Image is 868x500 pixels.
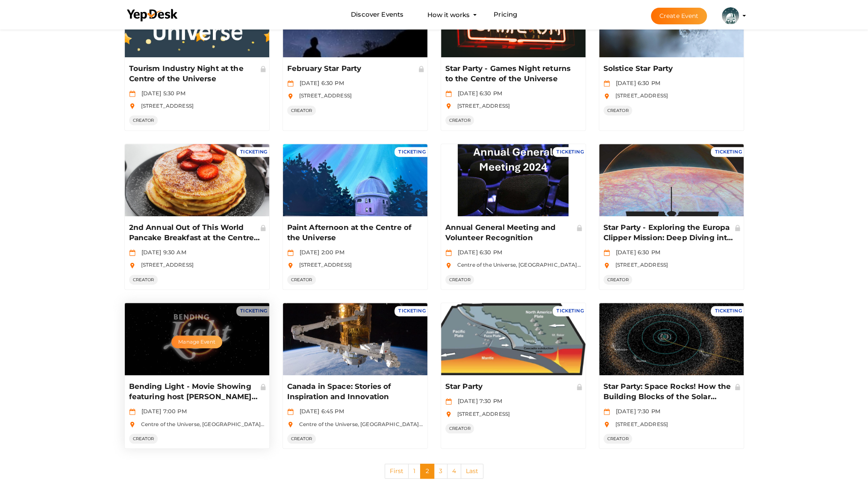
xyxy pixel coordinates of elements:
[287,64,421,74] p: February Star Party
[137,90,185,97] span: [DATE] 5:30 PM
[603,250,610,256] img: calendar.svg
[287,409,294,415] img: calendar.svg
[453,411,510,417] span: [STREET_ADDRESS]
[129,409,135,415] img: calendar.svg
[603,223,737,243] p: Star Party - Exploring the Europa Clipper Mission: Deep Diving into a Secret Ocean World
[171,335,222,348] button: Manage Event
[129,421,135,428] img: location.svg
[137,103,194,109] span: [STREET_ADDRESS]
[445,275,474,285] span: CREATOR
[603,434,633,444] span: CREATOR
[603,382,737,402] p: Star Party: Space Rocks! How the Building Blocks of the Solar System Reveal its History
[445,398,452,405] img: calendar.svg
[287,262,294,269] img: location.svg
[129,262,135,269] img: location.svg
[259,65,267,73] img: Private Event
[418,65,425,73] img: Private Event
[129,223,262,243] p: 2nd Annual Out of This World Pancake Breakfast at the Centre of the Universe
[603,262,610,269] img: location.svg
[603,275,633,285] span: CREATOR
[611,421,668,427] span: [STREET_ADDRESS]
[734,383,741,391] img: Private Event
[287,434,316,444] span: CREATOR
[259,224,267,232] img: Private Event
[295,408,344,415] span: [DATE] 6:45 PM
[295,262,352,268] span: [STREET_ADDRESS]
[137,249,186,256] span: [DATE] 9:30 AM
[445,91,452,97] img: calendar.svg
[129,275,158,285] span: CREATOR
[129,115,158,125] span: CREATOR
[722,7,739,24] img: KH323LD6_small.jpeg
[612,79,660,86] span: [DATE] 6:30 PM
[603,93,610,100] img: location.svg
[445,115,474,125] span: CREATOR
[287,223,421,243] p: Paint Afternoon at the Centre of the Universe
[453,249,502,256] span: [DATE] 6:30 PM
[612,249,660,256] span: [DATE] 6:30 PM
[259,383,267,391] img: Private Event
[445,223,579,243] p: Annual General Meeting and Volunteer Recognition
[287,106,316,115] span: CREATOR
[603,409,610,415] img: calendar.svg
[445,103,452,109] img: location.svg
[295,249,344,256] span: [DATE] 2:00 PM
[425,7,472,23] button: How it works
[129,382,262,402] p: Bending Light - Movie Showing featuring host [PERSON_NAME] and Director [PERSON_NAME]
[287,93,294,100] img: location.svg
[129,250,135,256] img: calendar.svg
[295,79,344,86] span: [DATE] 6:30 PM
[445,262,452,269] img: location.svg
[494,7,517,23] a: Pricing
[453,90,502,97] span: [DATE] 6:30 PM
[287,275,316,285] span: CREATOR
[137,262,194,268] span: [STREET_ADDRESS]
[129,434,158,444] span: CREATOR
[453,397,502,404] span: [DATE] 7:30 PM
[611,92,668,99] span: [STREET_ADDRESS]
[447,464,461,479] a: 4
[287,421,294,428] img: location.svg
[603,421,610,428] img: location.svg
[129,64,262,84] p: Tourism Industry Night at the Centre of the Universe
[603,80,610,87] img: calendar.svg
[445,411,452,418] img: location.svg
[408,464,421,479] a: 1
[576,383,583,391] img: Private Event
[287,382,421,402] p: Canada in Space: Stories of Inspiration and Innovation
[137,421,322,427] span: Centre of the Universe, [GEOGRAPHIC_DATA], [GEOGRAPHIC_DATA]
[137,408,187,415] span: [DATE] 7:00 PM
[295,421,480,427] span: Centre of the Universe, [GEOGRAPHIC_DATA], [GEOGRAPHIC_DATA]
[734,224,741,232] img: Private Event
[576,224,583,232] img: Private Event
[287,250,294,256] img: calendar.svg
[445,424,474,433] span: CREATOR
[445,382,579,392] p: Star Party
[603,64,737,74] p: Solstice Star Party
[453,262,638,268] span: Centre of the Universe, [GEOGRAPHIC_DATA], [GEOGRAPHIC_DATA]
[129,103,135,109] img: location.svg
[445,250,452,256] img: calendar.svg
[453,103,510,109] span: [STREET_ADDRESS]
[420,464,434,479] a: 2
[351,7,403,23] a: Discover Events
[612,408,660,415] span: [DATE] 7:30 PM
[611,262,668,268] span: [STREET_ADDRESS]
[461,464,484,479] a: Last
[295,92,352,99] span: [STREET_ADDRESS]
[385,464,409,479] a: First
[603,106,633,115] span: CREATOR
[129,91,135,97] img: calendar.svg
[445,64,579,84] p: Star Party - Games Night returns to the Centre of the Universe
[651,8,707,24] button: Create Event
[434,464,447,479] a: 3
[287,80,294,87] img: calendar.svg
